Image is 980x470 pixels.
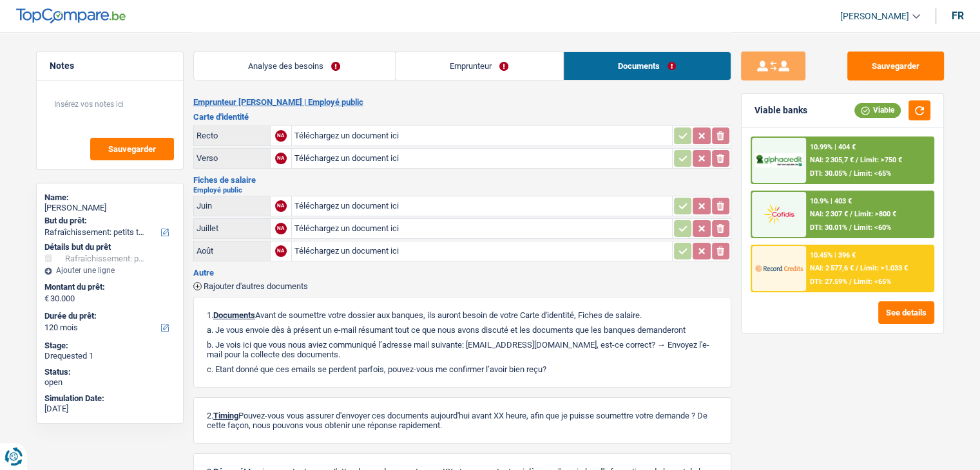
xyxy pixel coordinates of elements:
h2: Employé public [193,187,731,194]
a: Analyse des besoins [194,52,395,80]
div: open [44,377,175,388]
span: / [856,156,858,164]
label: Montant du prêt: [44,282,173,292]
a: Emprunteur [396,52,563,80]
div: fr [952,10,964,22]
label: Durée du prêt: [44,311,173,321]
div: NA [275,200,287,212]
label: But du prêt: [44,216,173,226]
div: Drequested 1 [44,351,175,361]
span: Rajouter d'autres documents [204,282,308,290]
div: 10.45% | 396 € [810,251,856,259]
span: Sauvegarder [108,145,156,153]
h2: Emprunteur [PERSON_NAME] | Employé public [193,97,731,108]
span: Limit: <60% [854,223,891,232]
span: NAI: 2 307 € [810,210,848,218]
h3: Carte d'identité [193,113,731,121]
div: Simulation Date: [44,393,175,404]
span: Documents [213,310,255,320]
div: Viable banks [754,105,807,116]
div: Status: [44,367,175,377]
button: See details [878,301,934,324]
div: Juin [197,201,267,211]
h3: Autre [193,268,731,277]
div: [PERSON_NAME] [44,203,175,213]
img: Record Credits [755,256,803,280]
p: a. Je vous envoie dès à présent un e-mail résumant tout ce que nous avons discuté et les doc... [207,325,718,335]
div: Juillet [197,223,267,233]
span: DTI: 27.59% [810,277,847,286]
div: NA [275,153,287,164]
p: b. Je vois ici que vous nous aviez communiqué l’adresse mail suivante: [EMAIL_ADDRESS][DOMAIN_NA... [207,340,718,359]
div: Verso [197,153,267,163]
span: Limit: <65% [854,277,891,286]
span: Limit: >750 € [860,156,902,164]
span: / [849,277,852,286]
p: 1. Avant de soumettre votre dossier aux banques, ils auront besoin de votre Carte d'identité, Fic... [207,310,718,320]
img: AlphaCredit [755,153,803,168]
span: NAI: 2 305,7 € [810,156,854,164]
span: Limit: >1.033 € [860,264,908,272]
a: [PERSON_NAME] [830,6,920,27]
span: DTI: 30.01% [810,223,847,232]
button: Rajouter d'autres documents [193,282,308,290]
a: Documents [564,52,731,80]
div: Détails but du prêt [44,242,175,252]
div: [DATE] [44,404,175,414]
h5: Notes [50,61,170,71]
h3: Fiches de salaire [193,176,731,184]
span: / [849,223,852,232]
span: / [849,169,852,178]
div: NA [275,245,287,257]
span: Timing [213,411,238,420]
div: 10.99% | 404 € [810,143,856,151]
div: Stage: [44,341,175,351]
div: Name: [44,193,175,203]
div: Ajouter une ligne [44,266,175,275]
span: / [850,210,852,218]
p: 2. Pouvez-vous vous assurer d'envoyer ces documents aujourd'hui avant XX heure, afin que je puiss... [207,411,718,430]
p: c. Etant donné que ces emails se perdent parfois, pouvez-vous me confirmer l’avoir bien reçu? [207,364,718,374]
span: [PERSON_NAME] [840,11,909,22]
img: Cofidis [755,202,803,226]
span: Limit: >800 € [854,210,896,218]
div: Août [197,246,267,256]
span: € [44,294,49,304]
span: DTI: 30.05% [810,169,847,178]
div: NA [275,130,287,142]
span: / [856,264,858,272]
button: Sauvegarder [90,138,174,160]
div: 10.9% | 403 € [810,197,852,205]
div: NA [275,223,287,234]
span: NAI: 2 577,6 € [810,264,854,272]
span: Limit: <65% [854,169,891,178]
div: Recto [197,131,267,140]
button: Sauvegarder [847,52,944,80]
img: TopCompare Logo [16,8,126,24]
div: Viable [854,103,901,117]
